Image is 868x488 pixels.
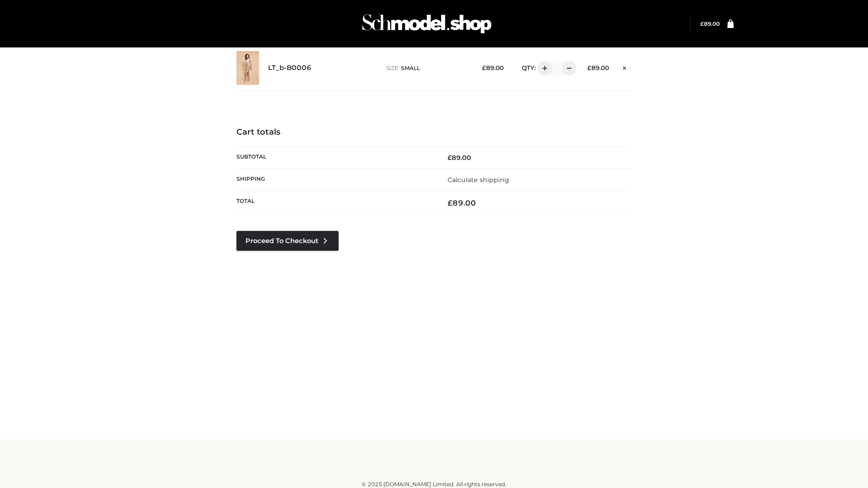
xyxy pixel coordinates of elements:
span: £ [448,154,452,162]
span: £ [587,64,591,71]
span: £ [448,198,453,207]
div: QTY: [513,61,573,75]
a: Calculate shipping [448,176,509,184]
th: Subtotal [236,146,434,169]
bdi: 89.00 [482,64,504,71]
a: Remove this item [618,61,632,73]
h4: Cart totals [236,127,632,137]
span: £ [700,20,704,27]
p: size : [386,64,468,72]
bdi: 89.00 [700,20,720,27]
img: Schmodel Admin 964 [359,6,495,42]
th: Total [236,191,434,215]
span: £ [482,64,486,71]
bdi: 89.00 [448,154,471,162]
bdi: 89.00 [587,64,609,71]
a: £89.00 [700,20,720,27]
bdi: 89.00 [448,198,476,207]
a: Proceed to Checkout [236,231,339,251]
span: SMALL [401,65,420,71]
a: LT_b-B0006 [268,64,311,72]
th: Shipping [236,169,434,191]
